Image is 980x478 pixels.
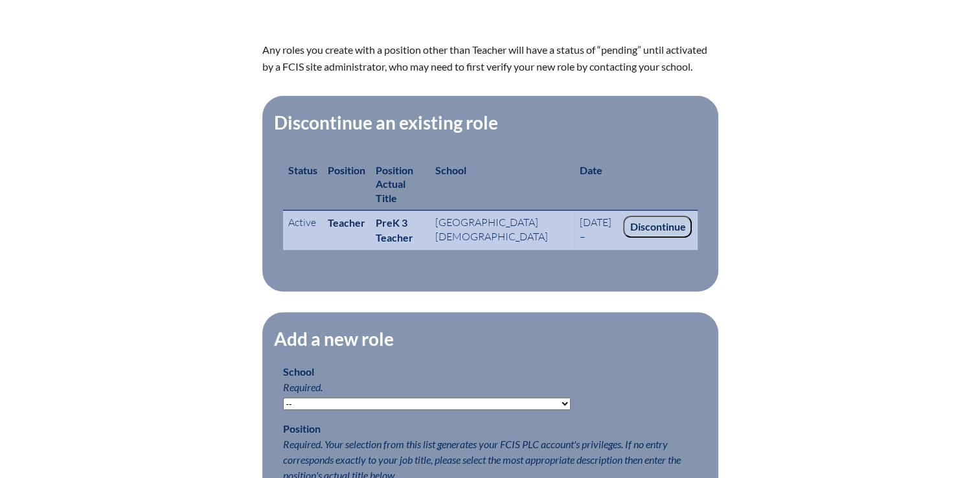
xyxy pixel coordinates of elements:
th: Status [283,158,323,211]
td: [DATE] – [575,211,619,250]
legend: Add a new role [273,328,395,350]
legend: Discontinue an existing role [273,111,499,133]
label: School [283,365,314,378]
td: [GEOGRAPHIC_DATA][DEMOGRAPHIC_DATA] [429,211,575,250]
b: PreK 3 Teacher [376,216,413,243]
p: Any roles you create with a position other than Teacher will have a status of “pending” until act... [262,41,718,75]
th: Date [575,158,698,211]
th: Position Actual Title [370,158,430,211]
label: Position [283,422,321,435]
b: Teacher [328,216,365,229]
th: School [429,158,575,211]
th: Position [323,158,370,211]
span: Required. [283,381,323,393]
input: Discontinue [623,216,692,238]
td: Active [283,211,323,250]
